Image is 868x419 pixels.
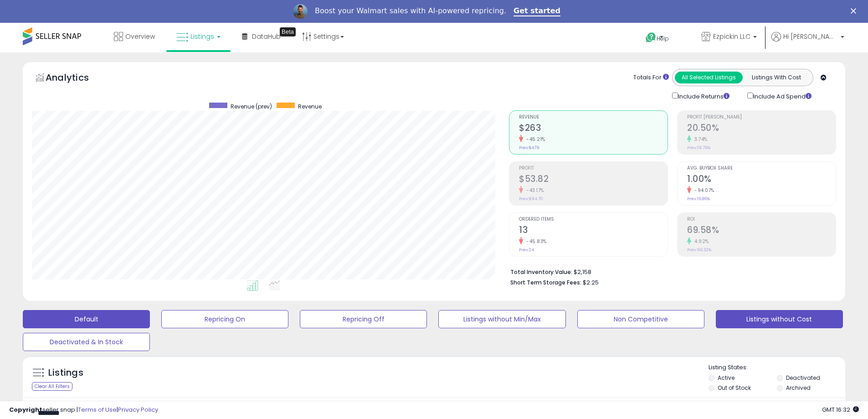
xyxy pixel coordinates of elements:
[523,136,545,143] small: -45.21%
[300,310,427,328] button: Repricing Off
[687,174,836,186] h2: 1.00%
[687,196,710,202] small: Prev: 16.86%
[645,32,657,43] i: Get Help
[23,333,150,351] button: Deactivated & In Stock
[519,166,668,171] span: Profit
[510,268,572,276] b: Total Inventory Value:
[771,32,844,52] a: Hi [PERSON_NAME]
[822,405,859,414] span: 2025-09-9 16:32 GMT
[510,279,581,286] b: Short Term Storage Fees:
[514,6,560,16] a: Get started
[519,115,668,120] span: Revenue
[523,187,544,194] small: -43.17%
[694,23,764,52] a: Ezpickin LLC
[293,4,308,19] img: Profile image for Adrian
[638,25,687,52] a: Help
[32,382,72,391] div: Clear All Filters
[519,247,534,253] small: Prev: 24
[786,384,811,392] label: Archived
[519,217,668,222] span: Ordered Items
[295,23,351,50] a: Settings
[716,310,843,328] button: Listings without Cost
[190,32,214,41] span: Listings
[687,217,836,222] span: ROI
[252,32,281,41] span: DataHub
[523,238,547,245] small: -45.83%
[298,103,322,110] span: Revenue
[687,225,836,237] h2: 69.58%
[783,32,838,41] span: Hi [PERSON_NAME]
[709,363,845,372] p: Listing States:
[519,145,539,150] small: Prev: $479
[687,145,710,150] small: Prev: 19.76%
[675,72,743,83] button: All Selected Listings
[280,27,296,36] div: Tooltip anchor
[718,384,751,392] label: Out of Stock
[169,23,227,50] a: Listings
[9,406,158,414] div: seller snap | |
[107,23,162,50] a: Overview
[851,8,860,14] div: Close
[519,196,543,202] small: Prev: $94.70
[519,225,668,237] h2: 13
[125,32,155,41] span: Overview
[687,166,836,171] span: Avg. Buybox Share
[742,72,810,83] button: Listings With Cost
[9,405,42,414] strong: Copyright
[315,6,506,16] div: Boost your Walmart sales with AI-powered repricing.
[713,32,750,41] span: Ezpickin LLC
[46,71,107,86] h5: Analytics
[691,136,708,143] small: 3.74%
[691,238,709,245] small: 4.92%
[718,374,734,382] label: Active
[510,266,829,277] li: $2,158
[583,278,599,287] span: $2.25
[657,35,669,42] span: Help
[161,310,288,328] button: Repricing On
[235,23,288,50] a: DataHub
[519,123,668,135] h2: $263
[231,103,272,110] span: Revenue (prev)
[687,123,836,135] h2: 20.50%
[577,310,704,328] button: Non Competitive
[633,73,669,82] div: Totals For
[519,174,668,186] h2: $53.82
[438,310,565,328] button: Listings without Min/Max
[665,91,740,101] div: Include Returns
[687,247,711,253] small: Prev: 66.32%
[687,115,836,120] span: Profit [PERSON_NAME]
[786,374,820,382] label: Deactivated
[740,91,826,101] div: Include Ad Spend
[691,187,714,194] small: -94.07%
[48,367,83,379] h5: Listings
[23,310,150,328] button: Default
